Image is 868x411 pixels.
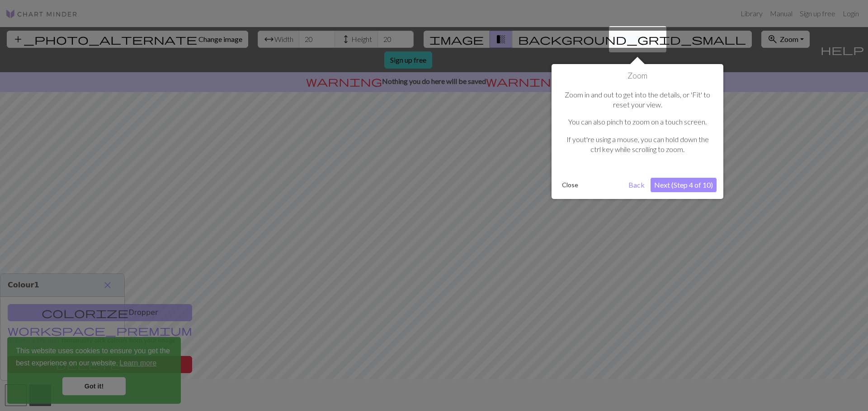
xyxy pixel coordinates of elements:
p: Zoom in and out to get into the details, or 'Fit' to reset your view. [563,90,712,110]
p: You can also pinch to zoom on a touch screen. [563,117,712,127]
div: Zoom [552,64,723,199]
p: If yout're using a mouse, you can hold down the ctrl key while scrolling to zoom. [563,134,712,155]
button: Close [558,178,582,192]
h1: Zoom [558,71,717,81]
button: Back [625,178,648,192]
button: Next (Step 4 of 10) [651,178,717,192]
